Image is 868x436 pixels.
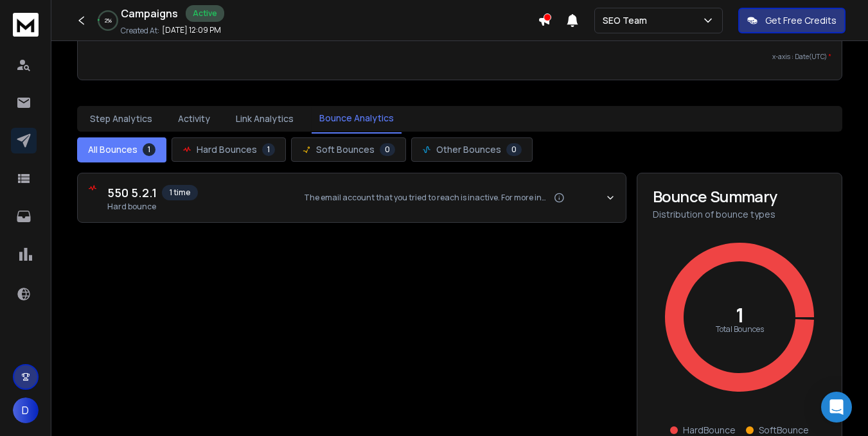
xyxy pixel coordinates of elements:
[436,143,501,156] span: Other Bounces
[738,8,846,33] button: Get Free Credits
[821,392,852,423] div: Open Intercom Messenger
[13,397,39,423] button: D
[262,143,275,156] span: 1
[107,184,157,202] span: 550 5.2.1
[78,173,626,222] button: 550 5.2.11 timeHard bounceThe email account that you tried to reach is inactive. For more informa...
[506,143,522,156] span: 0
[170,105,218,133] button: Activity
[105,17,112,24] p: 2 %
[88,143,137,156] span: All Bounces
[312,104,402,134] button: Bounce Analytics
[603,14,652,27] p: SEO Team
[736,302,744,328] text: 1
[107,202,198,212] span: Hard bounce
[186,5,224,22] div: Active
[380,143,395,156] span: 0
[121,6,178,21] h1: Campaigns
[653,189,826,204] h3: Bounce Summary
[88,52,831,62] p: x-axis : Date(UTC)
[197,143,257,156] span: Hard Bounces
[143,143,155,156] span: 1
[162,185,198,200] span: 1 time
[653,208,826,221] p: Distribution of bounce types
[716,324,764,335] text: Total Bounces
[304,193,549,203] span: The email account that you tried to reach is inactive. For more information, go to [URL][DOMAIN_N...
[228,105,301,133] button: Link Analytics
[765,14,837,27] p: Get Free Credits
[316,143,375,156] span: Soft Bounces
[162,25,221,35] p: [DATE] 12:09 PM
[13,13,39,37] img: logo
[121,26,159,36] p: Created At:
[82,105,160,133] button: Step Analytics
